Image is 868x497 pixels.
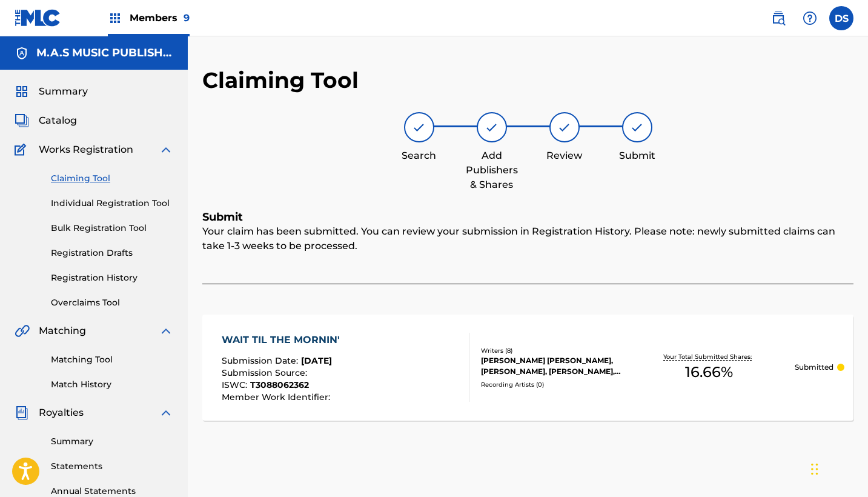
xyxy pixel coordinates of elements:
span: Matching [39,324,86,338]
div: WAIT TIL THE MORNIN' [222,333,346,347]
a: Public Search [766,6,790,30]
img: Summary [15,84,29,99]
img: Works Registration [15,142,30,157]
img: step indicator icon for Submit [630,120,644,135]
div: Writers ( 8 ) [481,346,624,355]
a: Overclaims Tool [51,296,173,309]
a: Bulk Registration Tool [51,222,173,235]
span: Works Registration [39,142,133,157]
img: Catalog [15,113,29,128]
img: help [803,11,817,25]
a: Registration Drafts [51,247,173,259]
h2: Claiming Tool [202,67,359,94]
span: T3088062362 [250,379,309,390]
img: step indicator icon for Review [557,120,572,135]
span: Submission Date : [222,355,301,366]
h5: Submit [202,210,853,224]
div: Submit [607,148,668,163]
a: Individual Registration Tool [51,197,173,210]
span: [DATE] [301,355,332,366]
span: Summary [39,84,88,99]
iframe: Chat Widget [807,439,868,497]
a: Statements [51,460,173,473]
iframe: Resource Center [834,315,868,418]
span: 9 [184,12,190,24]
span: Royalties [39,405,84,420]
img: step indicator icon for Search [412,120,426,135]
div: Recording Artists ( 0 ) [481,380,624,389]
img: Royalties [15,405,29,420]
a: Claiming Tool [51,172,173,185]
img: expand [159,142,173,157]
div: User Menu [829,6,853,30]
div: Add Publishers & Shares [462,148,522,192]
a: Registration History [51,272,173,284]
a: Match History [51,378,173,391]
a: Summary [51,435,173,448]
img: MLC Logo [15,9,61,27]
img: Matching [15,324,30,338]
span: ISWC : [222,379,250,390]
span: Submission Source : [222,367,310,378]
span: Catalog [39,113,77,128]
span: Member Work Identifier : [222,392,333,402]
div: [PERSON_NAME] [PERSON_NAME], [PERSON_NAME], [PERSON_NAME], [PERSON_NAME], [PERSON_NAME], [PERSON_... [481,355,624,377]
img: expand [159,405,173,420]
div: Search [389,148,449,163]
img: Accounts [15,46,29,61]
div: Help [798,6,822,30]
img: step indicator icon for Add Publishers & Shares [485,120,499,135]
a: SummarySummary [15,84,88,99]
span: 16.66 % [685,361,733,383]
a: Matching Tool [51,353,173,366]
p: Your Total Submitted Shares: [663,352,755,361]
p: Submitted [795,362,833,373]
a: CatalogCatalog [15,113,77,128]
div: Review [534,148,595,163]
img: Top Rightsholders [108,11,122,25]
h5: M.A.S MUSIC PUBLISHING TOO [36,46,173,60]
div: Drag [811,451,818,487]
img: expand [159,324,173,338]
a: WAIT TIL THE MORNIN'Submission Date:[DATE]Submission Source:ISWC:T3088062362Member Work Identifie... [202,315,853,421]
div: Your claim has been submitted. You can review your submission in Registration History. Please not... [202,224,853,284]
img: search [771,11,786,25]
span: Members [130,11,190,25]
